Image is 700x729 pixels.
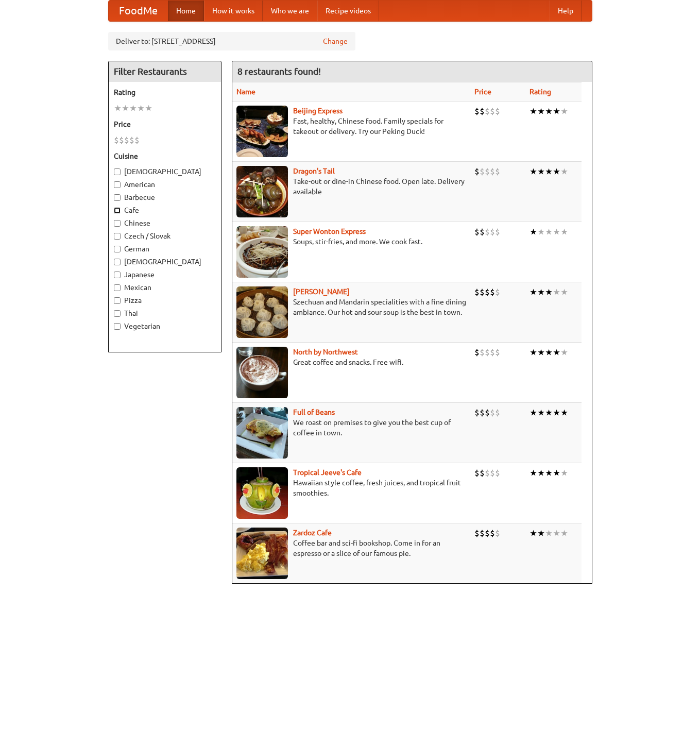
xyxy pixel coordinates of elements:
[236,297,467,317] p: Szechuan and Mandarin specialities with a fine dining ambiance. Our hot and sour soup is the best...
[129,103,137,114] li: ★
[490,407,495,418] li: $
[122,103,129,114] li: ★
[474,226,480,238] li: $
[537,166,545,177] li: ★
[168,1,204,21] a: Home
[553,166,560,177] li: ★
[474,88,491,96] a: Price
[530,286,537,298] li: ★
[474,528,480,539] li: $
[137,103,145,114] li: ★
[490,347,495,358] li: $
[553,528,560,539] li: ★
[236,528,288,579] img: zardoz.jpg
[109,1,168,21] a: FoodMe
[560,407,568,418] li: ★
[293,348,358,356] a: North by Northwest
[560,286,568,298] li: ★
[485,226,490,238] li: $
[530,347,537,358] li: ★
[237,66,321,76] ng-pluralize: 8 restaurants found!
[114,103,122,114] li: ★
[485,166,490,177] li: $
[474,467,480,479] li: $
[537,467,545,479] li: ★
[485,347,490,358] li: $
[114,246,121,252] input: German
[490,166,495,177] li: $
[545,226,553,238] li: ★
[537,106,545,117] li: ★
[485,528,490,539] li: $
[480,106,485,117] li: $
[545,407,553,418] li: ★
[114,220,121,227] input: Chinese
[495,347,500,358] li: $
[560,347,568,358] li: ★
[480,286,485,298] li: $
[485,467,490,479] li: $
[537,528,545,539] li: ★
[553,347,560,358] li: ★
[474,286,480,298] li: $
[293,468,362,477] a: Tropical Jeeve's Cafe
[114,282,216,293] label: Mexican
[114,179,216,190] label: American
[490,467,495,479] li: $
[560,467,568,479] li: ★
[134,134,140,146] li: $
[495,166,500,177] li: $
[114,168,121,175] input: [DEMOGRAPHIC_DATA]
[490,528,495,539] li: $
[236,538,467,558] p: Coffee bar and sci-fi bookshop. Come in for an espresso or a slice of our famous pie.
[480,347,485,358] li: $
[495,528,500,539] li: $
[293,408,335,416] b: Full of Beans
[114,308,216,318] label: Thai
[480,166,485,177] li: $
[114,194,121,201] input: Barbecue
[480,528,485,539] li: $
[114,321,216,331] label: Vegetarian
[490,226,495,238] li: $
[114,181,121,188] input: American
[114,151,216,161] h5: Cuisine
[537,347,545,358] li: ★
[545,286,553,298] li: ★
[293,529,332,537] a: Zardoz Cafe
[114,134,119,146] li: $
[236,106,288,157] img: beijing.jpg
[490,106,495,117] li: $
[560,226,568,238] li: ★
[236,417,467,438] p: We roast on premises to give you the best cup of coffee in town.
[114,205,216,215] label: Cafe
[553,106,560,117] li: ★
[545,467,553,479] li: ★
[129,134,134,146] li: $
[293,167,335,175] a: Dragon's Tail
[114,87,216,97] h5: Rating
[495,226,500,238] li: $
[293,227,366,235] a: Super Wonton Express
[530,467,537,479] li: ★
[545,528,553,539] li: ★
[114,259,121,265] input: [DEMOGRAPHIC_DATA]
[114,272,121,278] input: Japanese
[474,407,480,418] li: $
[480,407,485,418] li: $
[114,284,121,291] input: Mexican
[114,257,216,267] label: [DEMOGRAPHIC_DATA]
[560,166,568,177] li: ★
[204,1,263,21] a: How it works
[537,226,545,238] li: ★
[114,233,121,240] input: Czech / Slovak
[236,467,288,519] img: jeeves.jpg
[293,287,350,296] a: [PERSON_NAME]
[124,134,129,146] li: $
[474,166,480,177] li: $
[263,1,317,21] a: Who we are
[490,286,495,298] li: $
[236,407,288,459] img: beans.jpg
